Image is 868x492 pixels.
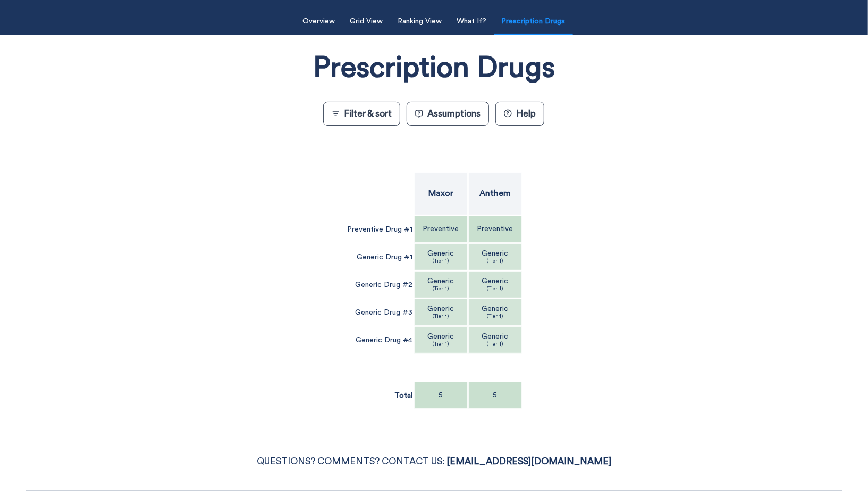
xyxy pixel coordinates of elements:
[355,281,412,289] p: Generic Drug #2
[439,391,443,399] p: 5
[506,111,509,116] text: ?
[423,225,459,233] p: Preventive
[486,286,503,291] p: (Tier 1)
[495,11,572,32] button: Prescription Drugs
[313,47,555,88] h1: Prescription Drugs
[357,253,412,261] p: Generic Drug #1
[427,305,454,313] p: Generic
[428,189,453,198] p: Maxor
[355,309,412,316] p: Generic Drug #3
[482,305,508,313] p: Generic
[427,333,454,340] p: Generic
[446,457,611,466] a: [EMAIL_ADDRESS][DOMAIN_NAME]
[297,11,342,32] button: Overview
[323,102,400,126] button: Filter & sort
[394,392,412,399] p: Total
[347,226,412,233] p: Preventive Drug #1
[477,225,513,233] p: Preventive
[479,189,511,198] p: Anthem
[26,454,842,470] p: QUESTIONS? COMMENTS? CONTACT US:
[344,11,390,32] button: Grid View
[486,258,503,264] p: (Tier 1)
[482,250,508,257] p: Generic
[495,102,544,126] button: ?Help
[392,11,449,32] button: Ranking View
[451,11,493,32] button: What If?
[482,333,508,340] p: Generic
[486,314,503,319] p: (Tier 1)
[427,250,454,257] p: Generic
[427,277,454,285] p: Generic
[482,277,508,285] p: Generic
[493,391,497,399] p: 5
[432,258,449,264] p: (Tier 1)
[356,337,412,344] p: Generic Drug #4
[486,341,503,347] p: (Tier 1)
[432,341,449,347] p: (Tier 1)
[432,286,449,291] p: (Tier 1)
[407,102,489,126] button: Assumptions
[432,314,449,319] p: (Tier 1)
